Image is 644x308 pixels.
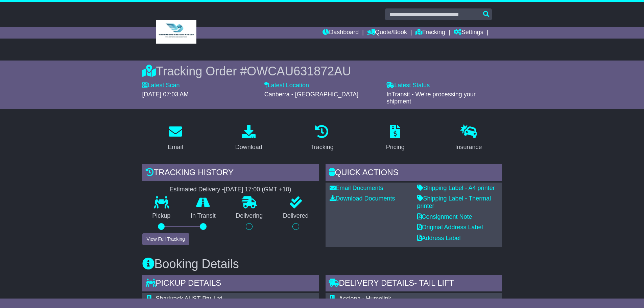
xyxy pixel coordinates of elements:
div: Tracking history [142,164,319,183]
p: In Transit [181,212,226,220]
span: - Tail Lift [414,278,454,287]
button: View Full Tracking [142,233,189,245]
label: Latest Location [264,82,309,89]
h3: Booking Details [142,257,502,271]
label: Latest Status [386,82,430,89]
span: OWCAU631872AU [247,64,351,78]
span: Canberra - [GEOGRAPHIC_DATA] [264,91,358,98]
div: Estimated Delivery - [142,186,319,193]
div: [DATE] 17:00 (GMT +10) [224,186,291,193]
a: Consignment Note [417,213,472,220]
a: Shipping Label - Thermal printer [417,195,491,209]
div: Pickup Details [142,275,319,293]
a: Original Address Label [417,224,483,231]
label: Latest Scan [142,82,180,89]
div: Download [235,143,262,152]
span: Sharkrack AUST Pty. Ltd. [156,295,224,302]
a: Address Label [417,235,461,241]
div: Tracking Order # [142,64,502,78]
span: Acciona - Humelink [339,295,391,302]
p: Delivering [226,212,273,220]
a: Insurance [451,122,486,154]
a: Quote/Book [367,27,407,39]
div: Quick Actions [326,164,502,183]
span: InTransit - We're processing your shipment [386,91,476,105]
p: Pickup [142,212,181,220]
a: Download [231,122,267,154]
span: [DATE] 07:03 AM [142,91,189,98]
a: Settings [454,27,483,39]
a: Email Documents [330,185,383,191]
div: Insurance [455,143,482,152]
div: Pricing [386,143,405,152]
div: Delivery Details [326,275,502,293]
a: Email [163,122,187,154]
a: Shipping Label - A4 printer [417,185,495,191]
a: Pricing [382,122,409,154]
a: Download Documents [330,195,395,202]
div: Tracking [310,143,333,152]
p: Delivered [273,212,319,220]
a: Dashboard [323,27,359,39]
div: Email [168,143,183,152]
a: Tracking [306,122,338,154]
a: Tracking [415,27,445,39]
